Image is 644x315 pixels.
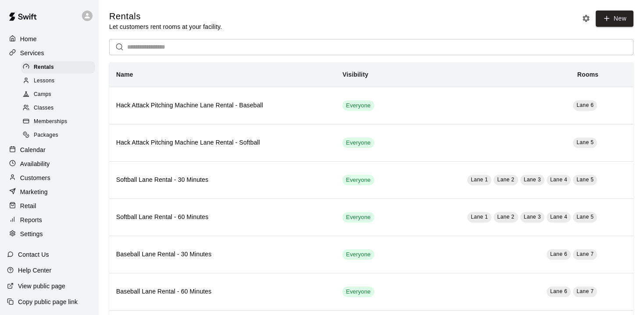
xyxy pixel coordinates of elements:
p: Reports [20,216,42,224]
div: This service is visible to all of your customers [342,175,374,185]
div: This service is visible to all of your customers [342,212,374,223]
h6: Softball Lane Rental - 30 Minutes [116,175,328,185]
span: Everyone [342,288,374,296]
div: Rentals [21,61,95,74]
div: Packages [21,129,95,142]
p: Retail [20,202,36,210]
span: Lane 3 [524,214,541,220]
div: Lessons [21,75,95,87]
span: Lane 7 [576,288,594,294]
div: Camps [21,88,95,101]
div: This service is visible to all of your customers [342,138,374,148]
a: Calendar [7,143,92,156]
p: View public page [18,282,65,290]
p: Calendar [20,145,46,154]
span: Lane 5 [576,177,594,183]
b: Visibility [342,71,368,78]
a: Classes [21,102,99,115]
span: Packages [34,131,58,140]
p: Let customers rent rooms at your facility. [109,22,222,31]
span: Lane 3 [524,177,541,183]
p: Contact Us [18,250,49,259]
span: Lane 1 [471,214,488,220]
h6: Baseball Lane Rental - 60 Minutes [116,287,328,297]
p: Home [20,35,37,43]
a: Services [7,46,92,60]
span: Everyone [342,139,374,147]
span: Classes [34,104,53,113]
span: Lane 6 [576,102,594,108]
p: Marketing [20,188,48,196]
span: Lane 6 [550,288,567,294]
a: Customers [7,171,92,184]
h6: Hack Attack Pitching Machine Lane Rental - Baseball [116,101,328,110]
a: Marketing [7,185,92,198]
h6: Baseball Lane Rental - 30 Minutes [116,250,328,259]
a: Availability [7,157,92,170]
span: Lane 4 [550,214,567,220]
a: Reports [7,213,92,227]
span: Lane 4 [550,177,567,183]
span: Lane 7 [576,251,594,257]
button: Rental settings [580,12,593,25]
span: Lane 2 [497,214,514,220]
span: Rentals [34,63,54,72]
a: Rentals [21,60,99,74]
h5: Rentals [109,11,222,22]
span: Lessons [34,77,55,85]
span: Lane 6 [550,251,567,257]
a: Home [7,32,92,46]
p: Customers [20,173,50,182]
div: This service is visible to all of your customers [342,100,374,111]
span: Memberships [34,117,67,126]
span: Camps [34,90,51,99]
a: Settings [7,227,92,241]
p: Copy public page link [18,297,78,306]
span: Lane 1 [471,177,488,183]
a: Retail [7,199,92,212]
h6: Softball Lane Rental - 60 Minutes [116,212,328,222]
p: Availability [20,159,50,168]
h6: Hack Attack Pitching Machine Lane Rental - Softball [116,138,328,148]
span: Everyone [342,176,374,184]
p: Settings [20,230,43,238]
a: Memberships [21,115,99,129]
div: This service is visible to all of your customers [342,249,374,260]
span: Everyone [342,213,374,222]
span: Everyone [342,102,374,110]
span: Lane 5 [576,214,594,220]
span: Lane 5 [576,139,594,145]
b: Name [116,71,133,78]
span: Everyone [342,251,374,259]
a: New [596,11,633,27]
div: Classes [21,102,95,114]
div: This service is visible to all of your customers [342,287,374,297]
a: Packages [21,129,99,142]
div: Memberships [21,116,95,128]
span: Lane 2 [497,177,514,183]
a: Camps [21,88,99,102]
b: Rooms [577,71,598,78]
p: Help Center [18,266,51,275]
a: Lessons [21,74,99,88]
p: Services [20,49,44,57]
